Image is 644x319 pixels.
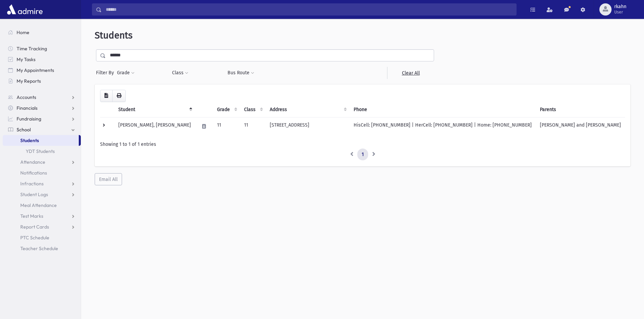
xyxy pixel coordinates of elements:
span: My Reports [17,78,41,84]
span: Teacher Schedule [20,245,58,251]
button: CSV [100,90,113,102]
span: Home [17,29,29,35]
td: HisCell: [PHONE_NUMBER] | HerCell: [PHONE_NUMBER] | Home: [PHONE_NUMBER] [350,117,536,135]
span: Meal Attendance [20,202,57,208]
span: My Tasks [17,56,35,62]
a: Student Logs [3,189,81,200]
input: Search [102,3,516,16]
span: School [17,127,31,133]
span: Attendance [20,159,45,165]
td: [PERSON_NAME] and [PERSON_NAME] [536,117,625,135]
button: Grade [117,67,135,79]
span: rkahn [614,4,626,9]
a: Time Tracking [3,43,81,54]
th: Address: activate to sort column ascending [266,102,350,117]
td: [PERSON_NAME], [PERSON_NAME] [114,117,195,135]
button: Class [172,67,189,79]
a: Teacher Schedule [3,243,81,254]
button: Email All [95,173,122,185]
a: My Appointments [3,65,81,76]
a: Home [3,27,81,38]
a: Fundraising [3,113,81,124]
span: Fundraising [17,116,41,122]
th: Student: activate to sort column descending [114,102,195,117]
span: Infractions [20,181,44,187]
span: Students [95,30,133,41]
a: Notifications [3,167,81,178]
span: User [614,9,626,15]
a: YDT Students [3,146,81,157]
button: Bus Route [227,67,255,79]
a: Meal Attendance [3,200,81,211]
th: Class: activate to sort column ascending [240,102,266,117]
a: Test Marks [3,211,81,221]
a: Report Cards [3,221,81,232]
td: 11 [213,117,240,135]
span: Test Marks [20,213,43,219]
span: Notifications [20,170,47,176]
button: Print [112,90,126,102]
div: Showing 1 to 1 of 1 entries [100,141,625,148]
span: Financials [17,105,38,111]
a: Students [3,135,79,146]
span: Report Cards [20,224,49,230]
span: Time Tracking [17,46,47,52]
a: PTC Schedule [3,232,81,243]
span: Students [20,137,39,143]
a: Attendance [3,157,81,167]
th: Grade: activate to sort column ascending [213,102,240,117]
th: Phone [350,102,536,117]
a: Infractions [3,178,81,189]
span: Filter By [96,69,117,76]
span: Accounts [17,94,36,100]
span: Student Logs [20,191,48,197]
a: My Reports [3,76,81,86]
td: [STREET_ADDRESS] [266,117,350,135]
span: My Appointments [17,67,54,73]
a: Financials [3,103,81,113]
a: 1 [357,149,368,161]
a: My Tasks [3,54,81,65]
th: Parents [536,102,625,117]
a: Accounts [3,92,81,103]
td: 11 [240,117,266,135]
a: Clear All [387,67,434,79]
span: PTC Schedule [20,235,49,241]
a: School [3,124,81,135]
img: AdmirePro [5,3,44,16]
